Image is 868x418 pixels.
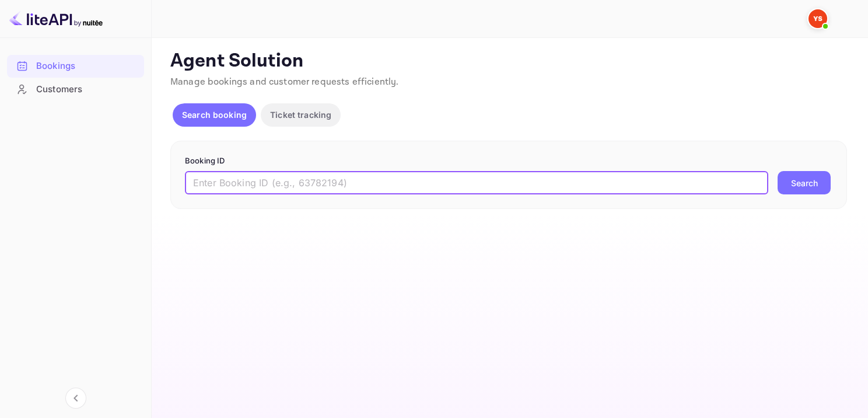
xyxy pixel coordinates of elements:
[170,50,847,73] p: Agent Solution
[7,78,144,100] a: Customers
[185,155,832,167] p: Booking ID
[778,171,831,194] button: Search
[170,76,399,88] span: Manage bookings and customer requests efficiently.
[808,9,827,28] img: Yandex Support
[182,109,247,121] p: Search booking
[36,60,138,73] div: Bookings
[36,83,138,96] div: Customers
[9,9,103,28] img: LiteAPI logo
[7,55,144,76] a: Bookings
[7,55,144,78] div: Bookings
[7,78,144,101] div: Customers
[65,388,86,409] button: Collapse navigation
[185,171,768,194] input: Enter Booking ID (e.g., 63782194)
[270,109,331,121] p: Ticket tracking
